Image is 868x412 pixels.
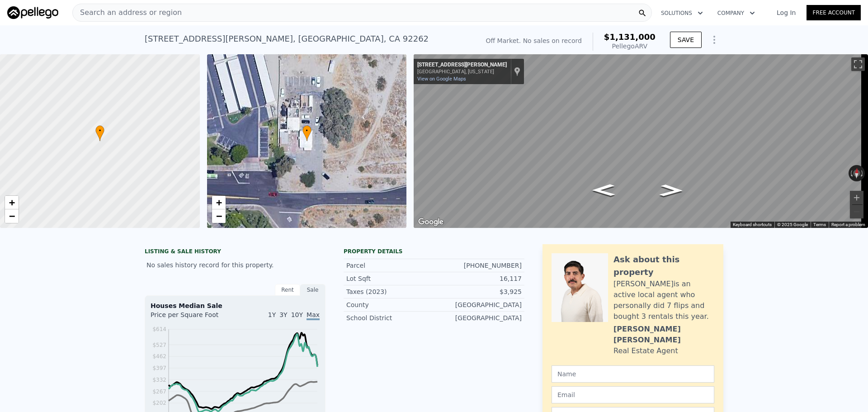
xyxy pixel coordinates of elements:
button: Company [710,5,762,21]
button: Show Options [705,31,723,49]
div: [GEOGRAPHIC_DATA] [434,300,522,309]
div: Property details [344,248,524,255]
span: − [9,210,15,222]
div: Real Estate Agent [613,346,678,356]
div: School District [346,313,434,322]
tspan: $527 [152,342,166,348]
span: • [95,127,104,135]
div: Taxes (2023) [346,287,434,296]
div: Rent [275,284,300,296]
div: LISTING & SALE HISTORY [145,248,325,257]
a: Zoom out [5,209,19,223]
span: Max [307,311,320,320]
button: SAVE [670,32,702,48]
a: Zoom in [212,196,226,209]
span: − [216,210,222,222]
span: 3Y [279,311,287,318]
img: Google [416,216,446,228]
div: [GEOGRAPHIC_DATA] [434,313,522,322]
div: Sale [300,284,325,296]
button: Reset the view [853,165,860,182]
tspan: $202 [152,400,166,406]
div: [PHONE_NUMBER] [434,261,522,270]
path: Go East, W San Rafael Dr [650,181,693,199]
a: Zoom in [5,196,19,209]
div: County [346,300,434,309]
div: No sales history record for this property. [145,257,325,273]
div: Parcel [346,261,434,270]
div: [GEOGRAPHIC_DATA], [US_STATE] [417,69,507,75]
a: Report a problem [831,222,865,227]
button: Keyboard shortcuts [733,222,772,228]
tspan: $267 [152,388,166,395]
a: Terms (opens in new tab) [813,222,826,227]
span: Search an address or region [73,7,182,18]
tspan: $614 [152,326,166,332]
div: Price per Square Foot [151,310,235,325]
span: $1,131,000 [604,32,656,42]
button: Solutions [654,5,710,21]
button: Zoom out [850,205,863,218]
div: Off Market. No sales on record [486,36,582,45]
a: Zoom out [212,209,226,223]
a: Show location on map [514,66,520,76]
tspan: $397 [152,365,166,371]
div: Ask about this property [613,253,714,279]
div: • [95,125,104,141]
a: View on Google Maps [417,76,466,82]
div: [STREET_ADDRESS][PERSON_NAME] [417,62,507,69]
div: [PERSON_NAME] [PERSON_NAME] [613,324,714,346]
div: $3,925 [434,287,522,296]
div: Houses Median Sale [151,301,320,310]
path: Go West, W San Rafael Dr [583,181,624,199]
a: Open this area in Google Maps (opens a new window) [416,216,446,228]
button: Rotate clockwise [860,165,865,181]
div: Pellego ARV [604,42,656,51]
a: Free Account [807,5,861,20]
tspan: $462 [152,353,166,360]
span: 10Y [291,311,303,318]
div: Map [414,54,868,228]
div: Street View [414,54,868,228]
span: • [302,127,311,135]
div: 16,117 [434,274,522,283]
button: Zoom in [850,191,863,204]
span: © 2025 Google [777,222,808,227]
span: + [9,197,15,208]
span: 1Y [268,311,276,318]
div: [STREET_ADDRESS][PERSON_NAME] , [GEOGRAPHIC_DATA] , CA 92262 [145,33,429,45]
input: Email [552,386,714,403]
div: Lot Sqft [346,274,434,283]
img: Pellego [7,6,58,19]
div: • [302,125,311,141]
tspan: $332 [152,377,166,383]
a: Log In [766,8,807,17]
span: + [216,197,222,208]
button: Toggle fullscreen view [851,57,865,71]
div: [PERSON_NAME]is an active local agent who personally did 7 flips and bought 3 rentals this year. [613,279,714,322]
button: Rotate counterclockwise [849,165,854,181]
input: Name [552,365,714,383]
